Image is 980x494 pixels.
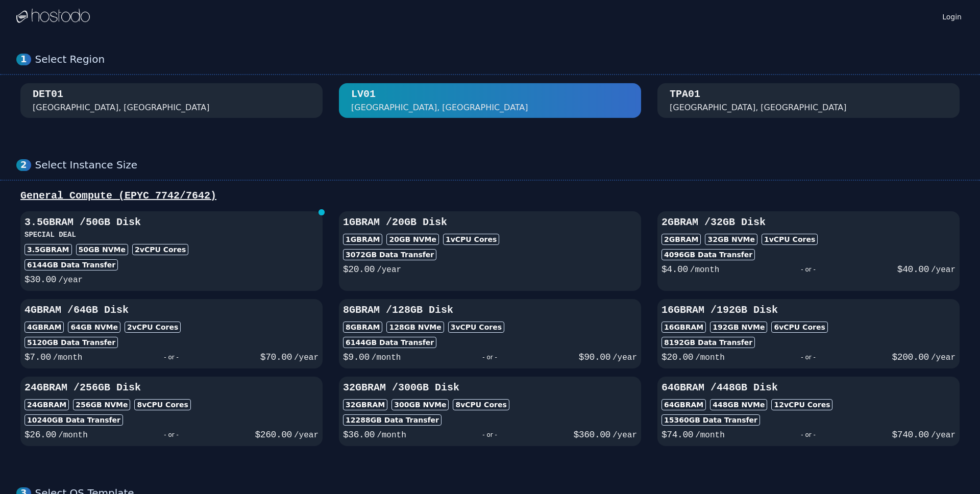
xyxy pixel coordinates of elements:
div: 15360 GB Data Transfer [661,414,760,426]
div: 6144 GB Data Transfer [24,259,118,270]
div: - or - [719,262,897,277]
div: - or - [725,350,892,364]
button: TPA01 [GEOGRAPHIC_DATA], [GEOGRAPHIC_DATA] [657,83,960,118]
button: 24GBRAM /256GB Disk24GBRAM256GB NVMe8vCPU Cores10240GB Data Transfer$26.00/month- or -$260.00/year [20,377,323,446]
span: /year [612,431,637,440]
div: 2 vCPU Cores [132,244,188,255]
h3: SPECIAL DEAL [24,230,318,240]
span: $ 30.00 [24,275,56,285]
span: /year [931,353,955,362]
div: LV01 [351,87,376,102]
h3: 1GB RAM / 20 GB Disk [343,215,637,230]
span: $ 7.00 [24,352,51,362]
span: $ 200.00 [892,352,929,362]
div: Select Instance Size [35,159,964,171]
span: /month [372,353,401,362]
img: Logo [16,9,90,24]
h3: 4GB RAM / 64 GB Disk [24,303,318,317]
div: 20 GB NVMe [386,234,439,245]
button: 2GBRAM /32GB Disk2GBRAM32GB NVMe1vCPU Cores4096GB Data Transfer$4.00/month- or -$40.00/year [657,211,960,291]
div: 32GB RAM [343,399,387,410]
h3: 8GB RAM / 128 GB Disk [343,303,637,317]
div: 8192 GB Data Transfer [661,337,755,348]
div: 3.5GB RAM [24,244,72,255]
button: LV01 [GEOGRAPHIC_DATA], [GEOGRAPHIC_DATA] [339,83,641,118]
span: $ 40.00 [897,264,929,275]
div: 16GB RAM [661,322,706,333]
span: /year [58,276,83,285]
div: 6 vCPU Cores [771,322,827,333]
div: Select Region [35,53,964,66]
div: 3 vCPU Cores [448,322,504,333]
div: - or - [401,350,578,364]
div: 2 vCPU Cores [125,322,181,333]
span: /year [612,353,637,362]
span: /month [377,431,406,440]
div: - or - [88,428,255,442]
span: $ 20.00 [661,352,693,362]
span: /year [931,265,955,275]
div: TPA01 [670,87,700,102]
div: - or - [82,350,260,364]
div: 1GB RAM [343,234,382,245]
span: /month [690,265,720,275]
h3: 32GB RAM / 300 GB Disk [343,381,637,395]
span: /month [695,353,725,362]
div: - or - [406,428,574,442]
span: /month [58,431,88,440]
div: 50 GB NVMe [76,244,129,255]
a: Login [940,10,964,22]
div: 64 GB NVMe [68,322,120,333]
span: $ 36.00 [343,430,375,440]
h3: 2GB RAM / 32 GB Disk [661,215,955,230]
button: 3.5GBRAM /50GB DiskSPECIAL DEAL3.5GBRAM50GB NVMe2vCPU Cores6144GB Data Transfer$30.00/year [20,211,323,291]
div: 1 [16,54,31,65]
span: $ 26.00 [24,430,56,440]
div: 448 GB NVMe [710,399,767,410]
div: 1 vCPU Cores [762,234,818,245]
button: 4GBRAM /64GB Disk4GBRAM64GB NVMe2vCPU Cores5120GB Data Transfer$7.00/month- or -$70.00/year [20,299,323,368]
span: $ 4.00 [661,264,688,275]
h3: 64GB RAM / 448 GB Disk [661,381,955,395]
span: $ 9.00 [343,352,370,362]
div: [GEOGRAPHIC_DATA], [GEOGRAPHIC_DATA] [670,102,847,114]
div: 64GB RAM [661,399,706,410]
div: 2 [16,159,31,171]
div: 32 GB NVMe [705,234,757,245]
div: 300 GB NVMe [391,399,449,410]
div: 6144 GB Data Transfer [343,337,436,348]
div: 5120 GB Data Transfer [24,337,118,348]
div: [GEOGRAPHIC_DATA], [GEOGRAPHIC_DATA] [33,102,210,114]
button: 16GBRAM /192GB Disk16GBRAM192GB NVMe6vCPU Cores8192GB Data Transfer$20.00/month- or -$200.00/year [657,299,960,368]
button: 1GBRAM /20GB Disk1GBRAM20GB NVMe1vCPU Cores3072GB Data Transfer$20.00/year [339,211,641,291]
span: /year [931,431,955,440]
span: $ 360.00 [574,430,610,440]
div: 4096 GB Data Transfer [661,249,755,260]
span: /month [695,431,725,440]
div: 12 vCPU Cores [771,399,832,410]
div: 12288 GB Data Transfer [343,414,442,426]
div: 10240 GB Data Transfer [24,414,123,426]
div: 256 GB NVMe [73,399,130,410]
span: $ 90.00 [579,352,610,362]
button: 64GBRAM /448GB Disk64GBRAM448GB NVMe12vCPU Cores15360GB Data Transfer$74.00/month- or -$740.00/year [657,377,960,446]
div: [GEOGRAPHIC_DATA], [GEOGRAPHIC_DATA] [351,102,528,114]
div: 8 vCPU Cores [134,399,190,410]
span: $ 20.00 [343,264,375,275]
span: $ 74.00 [661,430,693,440]
h3: 16GB RAM / 192 GB Disk [661,303,955,317]
button: 8GBRAM /128GB Disk8GBRAM128GB NVMe3vCPU Cores6144GB Data Transfer$9.00/month- or -$90.00/year [339,299,641,368]
span: /month [53,353,83,362]
button: 32GBRAM /300GB Disk32GBRAM300GB NVMe8vCPU Cores12288GB Data Transfer$36.00/month- or -$360.00/year [339,377,641,446]
div: 1 vCPU Cores [443,234,499,245]
button: DET01 [GEOGRAPHIC_DATA], [GEOGRAPHIC_DATA] [20,83,323,118]
span: /year [294,431,318,440]
span: $ 70.00 [260,352,292,362]
span: /year [294,353,318,362]
span: /year [377,265,401,275]
h3: 3.5GB RAM / 50 GB Disk [24,215,318,230]
div: 24GB RAM [24,399,69,410]
div: 192 GB NVMe [710,322,767,333]
div: 8 vCPU Cores [453,399,509,410]
span: $ 740.00 [892,430,929,440]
